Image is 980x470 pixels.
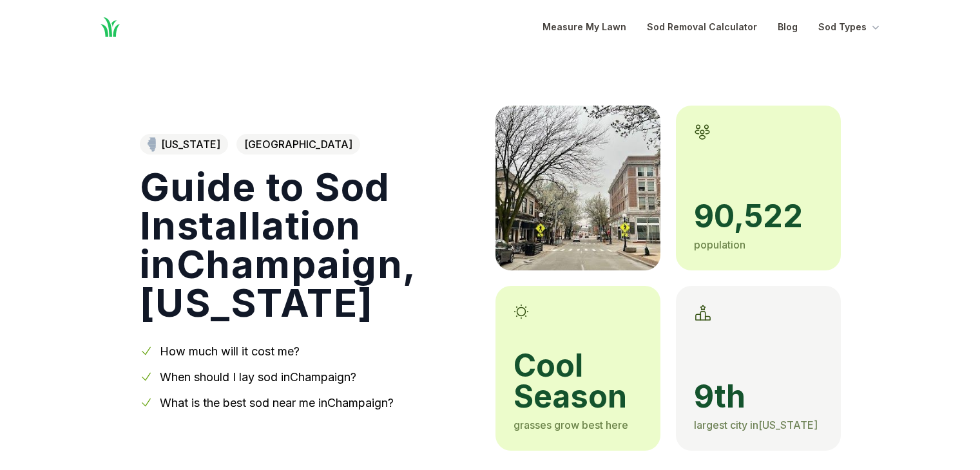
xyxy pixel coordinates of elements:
[818,19,882,35] button: Sod Types
[694,381,823,412] span: 9th
[160,396,394,409] a: What is the best sod near me inChampaign?
[495,106,660,270] img: A picture of Champaign
[778,19,798,35] a: Blog
[514,418,628,431] span: grasses grow best here
[140,134,228,155] a: [US_STATE]
[140,167,475,322] h1: Guide to Sod Installation in Champaign , [US_STATE]
[694,201,823,232] span: 90,522
[543,19,626,35] a: Measure My Lawn
[160,370,356,384] a: When should I lay sod inChampaign?
[514,350,642,412] span: cool season
[148,137,156,152] img: Illinois state outline
[647,19,757,35] a: Sod Removal Calculator
[694,418,818,431] span: largest city in [US_STATE]
[694,238,745,251] span: population
[236,134,360,155] span: [GEOGRAPHIC_DATA]
[160,344,300,358] a: How much will it cost me?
